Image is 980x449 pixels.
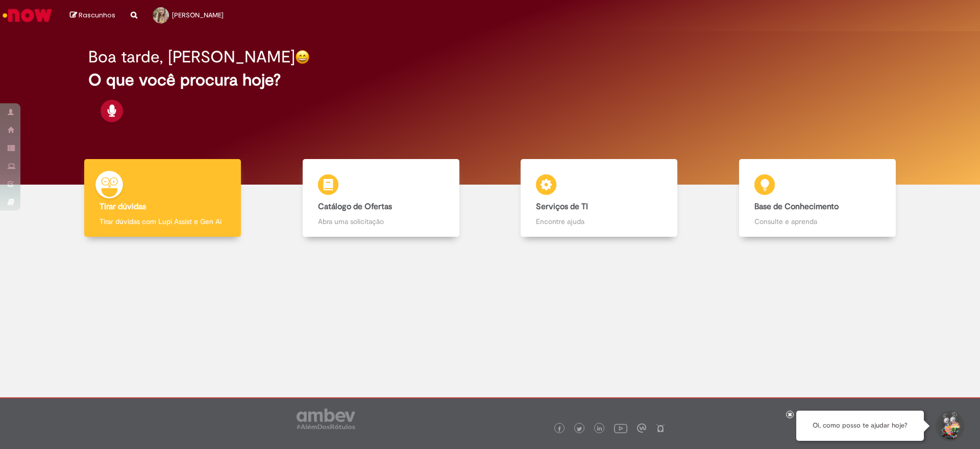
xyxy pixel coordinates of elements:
b: Tirar dúvidas [100,201,146,212]
b: Serviços de TI [536,201,588,212]
b: Base de Conhecimento [754,201,839,212]
span: [PERSON_NAME] [172,11,224,19]
button: Iniciar Conversa de Suporte [934,411,965,441]
img: logo_footer_workplace.png [637,423,646,433]
p: Consulte e aprenda [754,216,880,227]
span: Rascunhos [79,10,115,20]
a: Tirar dúvidas Tirar dúvidas com Lupi Assist e Gen Ai [54,159,272,237]
img: ServiceNow [1,5,54,26]
h2: O que você procura hoje? [88,71,892,89]
img: happy-face.png [295,50,310,64]
h2: Boa tarde, [PERSON_NAME] [88,48,295,66]
a: Base de Conhecimento Consulte e aprenda [708,159,927,237]
img: logo_footer_twitter.png [577,426,582,432]
img: logo_footer_linkedin.png [597,426,602,432]
p: Tirar dúvidas com Lupi Assist e Gen Ai [100,216,226,227]
img: logo_footer_facebook.png [557,426,562,432]
a: Serviços de TI Encontre ajuda [490,159,708,237]
p: Abra uma solicitação [318,216,444,227]
a: Rascunhos [70,11,115,20]
img: logo_footer_youtube.png [614,421,627,435]
p: Encontre ajuda [536,216,662,227]
img: logo_footer_naosei.png [656,423,665,433]
div: Oi, como posso te ajudar hoje? [796,411,924,441]
img: logo_footer_ambev_rotulo_gray.png [297,409,355,429]
a: Catálogo de Ofertas Abra uma solicitação [272,159,491,237]
b: Catálogo de Ofertas [318,201,392,212]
